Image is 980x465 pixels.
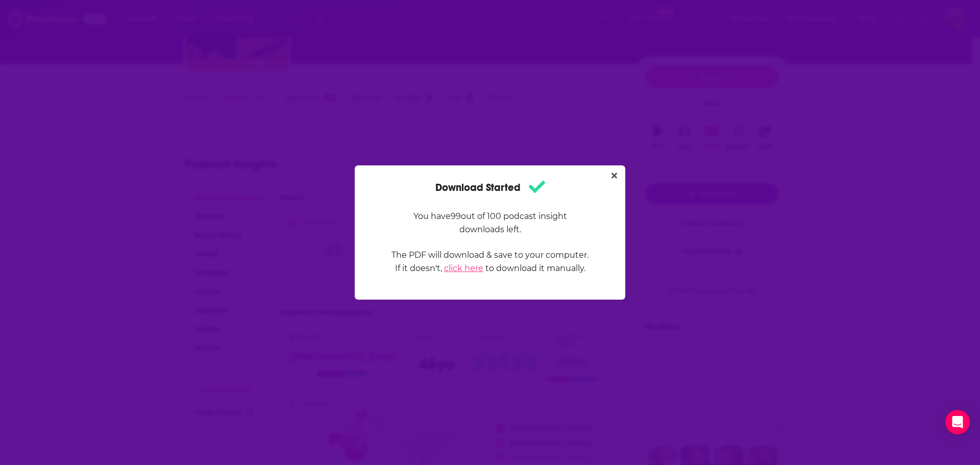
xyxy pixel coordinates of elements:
p: The PDF will download & save to your computer. If it doesn't, to download it manually. [391,249,589,275]
h1: Download Started [435,178,545,198]
button: Close [607,169,621,182]
a: click here [444,263,483,273]
p: You have 99 out of 100 podcast insight downloads left. [391,210,589,236]
div: Open Intercom Messenger [945,410,970,434]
